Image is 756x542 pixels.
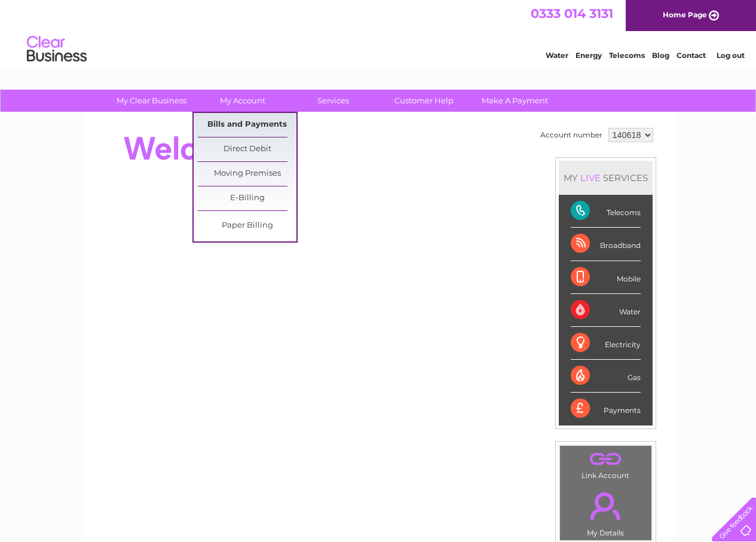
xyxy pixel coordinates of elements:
[571,327,641,360] div: Electricity
[609,51,645,60] a: Telecoms
[284,90,382,112] a: Services
[96,7,661,58] div: Clear Business is a trading name of Verastar Limited (registered in [GEOGRAPHIC_DATA] No. 3667643...
[546,51,568,60] a: Water
[466,90,564,112] a: Make A Payment
[571,294,641,327] div: Water
[559,161,653,195] div: MY SERVICES
[717,51,745,60] a: Log out
[571,195,641,228] div: Telecoms
[652,51,669,60] a: Blog
[193,90,292,112] a: My Account
[198,162,296,186] a: Moving Premises
[571,261,641,294] div: Mobile
[198,137,296,161] a: Direct Debit
[563,449,648,470] a: .
[26,31,87,68] img: logo.png
[571,360,641,393] div: Gas
[559,482,652,541] td: My Details
[198,214,296,238] a: Paper Billing
[537,125,605,145] td: Account number
[578,172,603,183] div: LIVE
[576,51,602,60] a: Energy
[571,393,641,425] div: Payments
[571,228,641,261] div: Broadband
[677,51,706,60] a: Contact
[198,186,296,210] a: E-Billing
[531,6,613,21] a: 0333 014 3131
[198,113,296,137] a: Bills and Payments
[102,90,201,112] a: My Clear Business
[559,445,652,483] td: Link Account
[563,485,648,527] a: .
[375,90,473,112] a: Customer Help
